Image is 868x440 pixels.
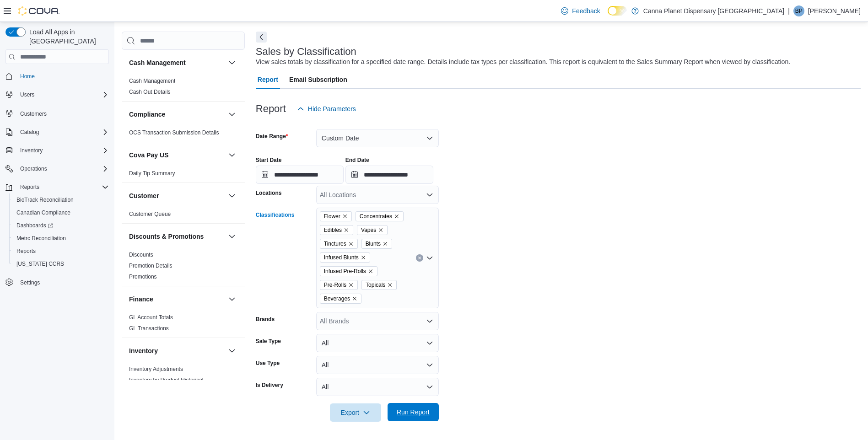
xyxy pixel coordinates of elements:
[122,168,245,182] div: Cova Pay US
[129,191,225,200] button: Customer
[388,403,439,421] button: Run Report
[129,150,225,160] button: Cova Pay US
[316,378,439,396] button: All
[26,27,109,46] span: Load All Apps in [GEOGRAPHIC_DATA]
[129,263,173,269] a: Promotion Details
[20,183,39,191] span: Reports
[256,156,282,164] label: Start Date
[16,70,109,82] span: Home
[226,231,237,242] button: Discounts & Promotions
[16,163,109,174] span: Operations
[16,182,43,193] button: Reports
[129,295,225,304] button: Finance
[357,225,388,235] span: Vapes
[256,338,281,345] label: Sale Type
[129,58,186,67] h3: Cash Management
[324,267,366,276] span: Infused Pre-Rolls
[342,214,348,219] button: Remove Flower from selection in this group
[16,277,43,288] a: Settings
[13,233,70,244] a: Metrc Reconciliation
[13,246,109,257] span: Reports
[16,71,38,82] a: Home
[13,246,39,257] a: Reports
[129,274,157,280] a: Promotions
[426,191,433,199] button: Open list of options
[226,150,237,161] button: Cova Pay US
[129,129,219,136] a: OCS Transaction Submission Details
[13,258,68,269] a: [US_STATE] CCRS
[16,260,64,268] span: [US_STATE] CCRS
[122,75,245,101] div: Cash Management
[788,5,790,16] p: |
[129,377,204,383] a: Inventory by Product Historical
[16,163,51,174] button: Operations
[13,220,109,231] span: Dashboards
[2,126,113,139] button: Catalog
[129,325,169,332] a: GL Transactions
[129,295,153,304] h3: Finance
[129,211,171,217] a: Customer Queue
[20,129,39,136] span: Catalog
[397,408,430,417] span: Run Report
[129,78,175,84] a: Cash Management
[16,145,46,156] button: Inventory
[20,279,40,286] span: Settings
[378,227,383,233] button: Remove Vapes from selection in this group
[129,89,171,95] a: Cash Out Details
[383,241,388,247] button: Remove Blunts from selection in this group
[366,239,381,248] span: Blunts
[129,376,204,384] span: Inventory by Product Historical
[256,46,356,57] h3: Sales by Classification
[16,222,53,229] span: Dashboards
[320,211,352,221] span: Flower
[324,253,359,262] span: Infused Blunts
[129,210,171,218] span: Customer Queue
[9,193,113,206] button: BioTrack Reconciliation
[18,6,59,16] img: Cova
[129,170,175,177] span: Daily Tip Summary
[16,89,109,100] span: Users
[256,211,295,219] label: Classifications
[256,189,282,197] label: Locations
[129,88,171,96] span: Cash Out Details
[356,211,404,221] span: Concentrates
[16,235,66,242] span: Metrc Reconciliation
[361,225,376,235] span: Vapes
[256,316,275,323] label: Brands
[122,209,245,223] div: Customer
[387,282,393,288] button: Remove Topicals from selection in this group
[360,212,392,221] span: Concentrates
[324,225,342,235] span: Edibles
[345,166,433,184] input: Press the down key to open a popover containing a calendar.
[643,5,784,16] p: Canna Planet Dispensary [GEOGRAPHIC_DATA]
[16,209,70,216] span: Canadian Compliance
[416,254,423,262] button: Clear input
[344,227,349,233] button: Remove Edibles from selection in this group
[16,107,109,119] span: Customers
[9,219,113,232] a: Dashboards
[129,325,169,332] span: GL Transactions
[9,258,113,270] button: [US_STATE] CCRS
[293,100,360,118] button: Hide Parameters
[348,241,354,247] button: Remove Tinctures from selection in this group
[226,57,237,68] button: Cash Management
[361,280,397,290] span: Topicals
[16,127,109,138] span: Catalog
[20,73,35,80] span: Home
[226,109,237,120] button: Compliance
[129,77,175,85] span: Cash Management
[256,360,280,367] label: Use Type
[2,276,113,289] button: Settings
[324,239,346,248] span: Tinctures
[16,89,38,100] button: Users
[129,150,168,160] h3: Cova Pay US
[9,206,113,219] button: Canadian Compliance
[330,403,381,422] button: Export
[16,182,109,193] span: Reports
[793,5,804,16] div: Binal Patel
[324,280,346,290] span: Pre-Rolls
[2,181,113,193] button: Reports
[16,277,109,288] span: Settings
[256,103,286,114] h3: Report
[129,58,225,67] button: Cash Management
